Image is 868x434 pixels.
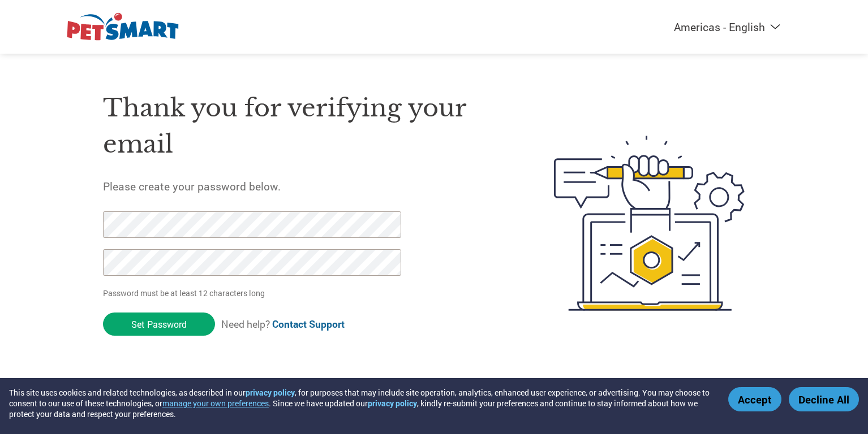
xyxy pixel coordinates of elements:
[534,73,766,373] img: create-password
[221,318,345,331] span: Need help?
[162,398,269,409] button: manage your own preferences
[103,179,500,193] h5: Please create your password below.
[246,387,295,398] a: privacy policy
[103,90,500,163] h1: Thank you for verifying your email
[789,387,859,411] button: Decline All
[9,387,712,419] div: This site uses cookies and related technologies, as described in our , for purposes that may incl...
[272,318,345,331] a: Contact Support
[103,287,405,299] p: Password must be at least 12 characters long
[368,398,417,409] a: privacy policy
[103,313,215,336] input: Set Password
[728,387,781,411] button: Accept
[66,11,179,42] img: PetSmart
